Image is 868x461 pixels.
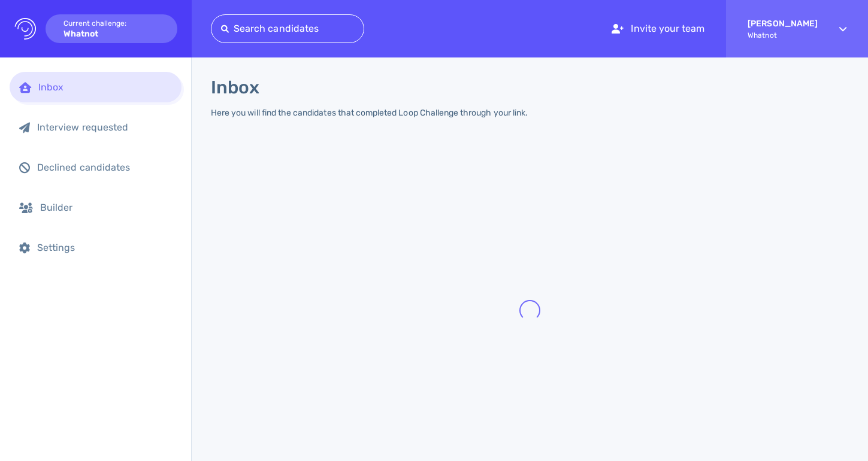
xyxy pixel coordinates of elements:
div: Interview requested [37,122,172,133]
div: Inbox [38,81,172,93]
div: Here you will find the candidates that completed Loop Challenge through your link. [211,108,528,118]
h1: Inbox [211,77,259,98]
strong: [PERSON_NAME] [748,19,818,29]
div: Builder [40,202,172,213]
span: Whatnot [748,31,818,40]
div: Settings [37,242,172,253]
div: Declined candidates [37,162,172,173]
